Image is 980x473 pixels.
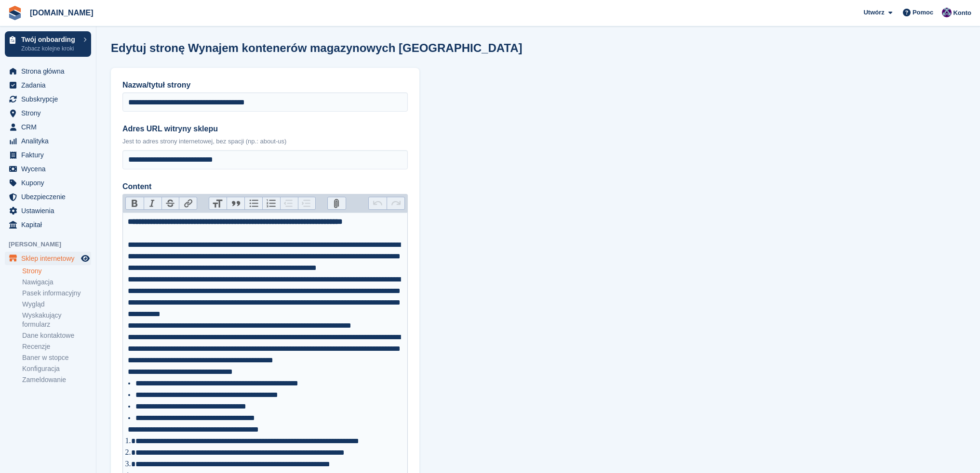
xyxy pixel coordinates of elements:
[5,176,91,190] a: menu
[328,197,346,210] button: Attach Files
[22,300,91,309] a: Wygląd
[22,375,91,384] a: Zameldowanie
[5,204,91,217] a: menu
[5,162,91,176] a: menu
[5,252,91,265] a: menu
[227,197,244,210] button: Quote
[21,64,79,78] span: Strona główna
[21,190,79,204] span: Ubezpieczenie
[5,120,91,134] a: menu
[21,204,79,217] span: Ustawienia
[280,197,298,210] button: Decrease Level
[22,342,91,351] a: Recenzje
[5,218,91,231] a: menu
[8,6,22,20] img: stora-icon-8386f47178a22dfd0bd8f6a31ec36ba5ce8667c1dd55bd0f319d3a0aa187defe.svg
[5,78,91,92] a: menu
[21,218,79,231] span: Kapitał
[298,197,316,210] button: Increase Level
[161,197,179,210] button: Strikethrough
[5,106,91,120] a: menu
[9,240,96,249] span: [PERSON_NAME]
[122,79,408,91] label: Nazwa/tytuł strony
[21,148,79,162] span: Faktury
[80,253,91,264] a: Podgląd sklepu
[126,197,144,210] button: Bold
[21,162,79,176] span: Wycena
[5,134,91,148] a: menu
[5,31,91,57] a: Twój onboarding Zobacz kolejne kroki
[5,64,91,78] a: menu
[369,197,387,210] button: Undo
[144,197,161,210] button: Italic
[244,197,262,210] button: Bullets
[21,92,79,106] span: Subskrypcje
[387,197,404,210] button: Redo
[953,8,971,18] span: Konto
[21,44,79,53] p: Zobacz kolejne kroki
[22,278,91,287] a: Nawigacja
[863,8,884,17] span: Utwórz
[5,92,91,106] a: menu
[942,8,952,17] img: Itprzechowuj
[22,353,91,362] a: Baner w stopce
[21,36,79,43] p: Twój onboarding
[22,331,91,340] a: Dane kontaktowe
[5,190,91,204] a: menu
[122,123,408,135] label: Adres URL witryny sklepu
[21,78,79,92] span: Zadania
[21,134,79,148] span: Analityka
[26,5,97,21] a: [DOMAIN_NAME]
[913,8,933,17] span: Pomoc
[22,364,91,373] a: Konfiguracja
[22,289,91,298] a: Pasek informacyjny
[21,252,79,265] span: Sklep internetowy
[21,106,79,120] span: Strony
[179,197,197,210] button: Link
[22,311,91,329] a: Wyskakujący formularz
[21,120,79,134] span: CRM
[122,181,408,192] label: Content
[22,267,91,276] a: Strony
[111,41,522,54] h1: Edytuj stronę Wynajem kontenerów magazynowych [GEOGRAPHIC_DATA]
[122,137,408,146] p: Jest to adres strony internetowej, bez spacji (np.: about-us)
[262,197,280,210] button: Numbers
[209,197,227,210] button: Heading
[5,148,91,162] a: menu
[21,176,79,190] span: Kupony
